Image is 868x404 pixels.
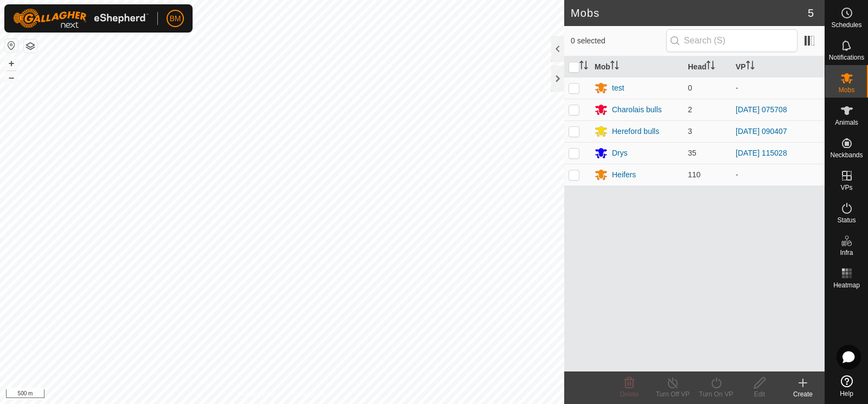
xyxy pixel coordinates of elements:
[839,87,854,93] span: Mobs
[694,389,738,399] div: Turn On VP
[736,127,787,136] a: [DATE] 090407
[610,62,619,71] p-sorticon: Activate to sort
[808,5,814,21] span: 5
[612,148,628,159] div: Drys
[13,9,149,28] img: Gallagher Logo
[688,127,692,136] span: 3
[731,77,825,99] td: -
[688,170,700,179] span: 110
[829,54,864,61] span: Notifications
[620,390,639,398] span: Delete
[5,71,18,84] button: –
[731,164,825,185] td: -
[736,149,787,157] a: [DATE] 115028
[688,105,692,114] span: 2
[837,217,856,223] span: Status
[651,389,694,399] div: Turn Off VP
[781,389,825,399] div: Create
[840,184,852,191] span: VPs
[833,282,860,288] span: Heatmap
[830,152,863,158] span: Neckbands
[590,56,684,78] th: Mob
[293,390,325,400] a: Contact Us
[612,169,636,181] div: Heifers
[579,62,588,71] p-sorticon: Activate to sort
[612,126,659,137] div: Hereford bulls
[736,105,787,114] a: [DATE] 075708
[239,390,280,400] a: Privacy Policy
[684,56,731,78] th: Head
[738,389,781,399] div: Edit
[831,22,861,28] span: Schedules
[706,62,715,71] p-sorticon: Activate to sort
[612,104,662,116] div: Charolais bulls
[825,371,868,401] a: Help
[5,57,18,70] button: +
[731,56,825,78] th: VP
[571,35,666,47] span: 0 selected
[746,62,755,71] p-sorticon: Activate to sort
[666,29,797,52] input: Search (S)
[840,390,853,397] span: Help
[24,40,37,53] button: Map Layers
[170,13,181,24] span: BM
[688,149,697,157] span: 35
[835,119,858,126] span: Animals
[688,84,692,92] span: 0
[612,82,624,94] div: test
[571,7,808,20] h2: Mobs
[5,39,18,52] button: Reset Map
[840,249,853,256] span: Infra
